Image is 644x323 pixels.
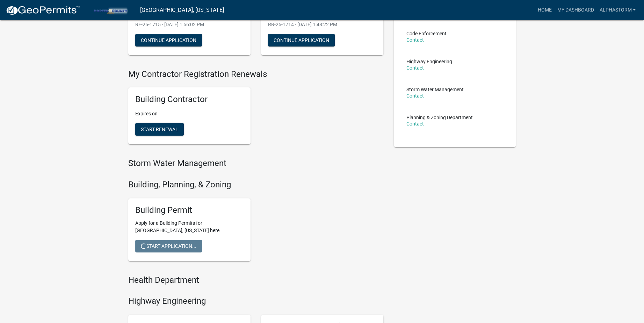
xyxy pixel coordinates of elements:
a: Contact [406,65,424,71]
p: Code Enforcement [406,31,447,36]
p: Highway Engineering [406,59,452,64]
a: My Dashboard [554,3,596,17]
button: Continue Application [268,34,335,46]
button: Start Renewal [135,123,184,136]
button: Continue Application [135,34,202,46]
p: Apply for a Building Permits for [GEOGRAPHIC_DATA], [US_STATE] here [135,220,244,234]
a: Contact [406,121,424,127]
a: Contact [406,93,424,99]
h4: Building, Planning, & Zoning [128,180,383,190]
p: Expires on [135,110,244,117]
span: Start Application... [141,243,196,249]
img: Porter County, Indiana [86,5,135,15]
p: Storm Water Management [406,87,464,92]
a: [GEOGRAPHIC_DATA], [US_STATE] [140,4,224,16]
p: RE-25-1715 - [DATE] 1:56:02 PM [135,21,244,28]
button: Start Application... [135,240,202,252]
h4: Highway Engineering [128,296,383,306]
p: RR-25-1714 - [DATE] 1:48:22 PM [268,21,376,28]
wm-registration-list-section: My Contractor Registration Renewals [128,69,383,150]
h5: Building Contractor [135,94,244,105]
p: Planning & Zoning Department [406,115,473,120]
a: Home [535,3,554,17]
span: Start Renewal [141,127,178,132]
h4: Storm Water Management [128,158,383,168]
h4: Health Department [128,275,383,285]
h5: Building Permit [135,205,244,215]
h4: My Contractor Registration Renewals [128,69,383,79]
a: AlphaStorm [596,3,638,17]
a: Contact [406,37,424,43]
